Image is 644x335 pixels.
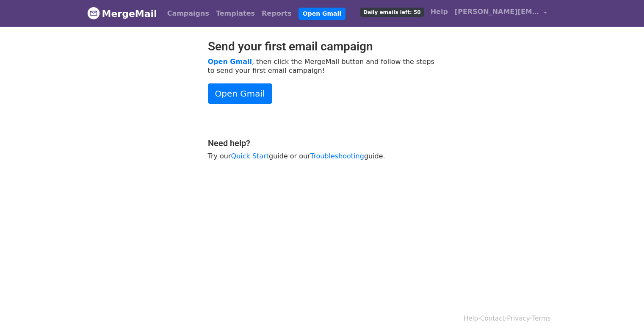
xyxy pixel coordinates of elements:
[427,3,451,20] a: Help
[208,83,272,104] a: Open Gmail
[507,315,530,322] a: Privacy
[208,152,437,161] p: Try our guide or our guide.
[480,315,505,322] a: Contact
[208,138,437,148] h4: Need help?
[455,7,539,17] span: [PERSON_NAME][EMAIL_ADDRESS][PERSON_NAME][DOMAIN_NAME]
[231,152,269,160] a: Quick Start
[87,7,100,19] img: MergeMail logo
[164,5,213,22] a: Campaigns
[208,39,437,54] h2: Send your first email campaign
[360,8,423,17] span: Daily emails left: 50
[602,294,644,335] iframe: Chat Widget
[87,5,157,22] a: MergeMail
[299,8,345,20] a: Open Gmail
[532,315,550,322] a: Terms
[310,152,364,160] a: Troubleshooting
[451,3,550,23] a: [PERSON_NAME][EMAIL_ADDRESS][PERSON_NAME][DOMAIN_NAME]
[357,3,427,20] a: Daily emails left: 50
[208,58,252,66] a: Open Gmail
[208,57,437,75] p: , then click the MergeMail button and follow the steps to send your first email campaign!
[464,315,478,322] a: Help
[258,5,295,22] a: Reports
[213,5,258,22] a: Templates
